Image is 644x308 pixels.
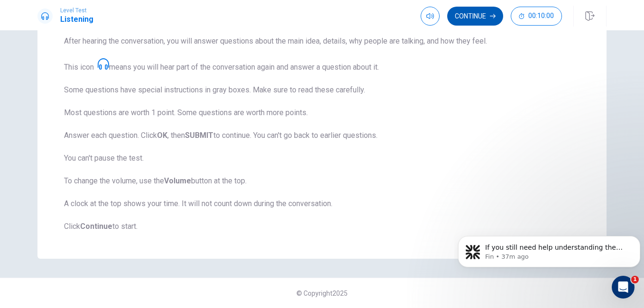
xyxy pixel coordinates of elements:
[164,176,191,185] strong: Volume
[296,290,348,297] span: © Copyright 2025
[60,7,93,14] span: Level Test
[60,14,93,25] h1: Listening
[185,131,213,140] strong: SUBMIT
[631,276,639,283] span: 1
[157,131,167,140] strong: OK
[454,216,644,282] iframe: Intercom notifications message
[80,222,112,231] strong: Continue
[447,7,503,26] button: Continue
[528,12,554,20] span: 00:10:00
[511,7,562,26] button: 00:10:00
[612,276,635,299] iframe: Intercom live chat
